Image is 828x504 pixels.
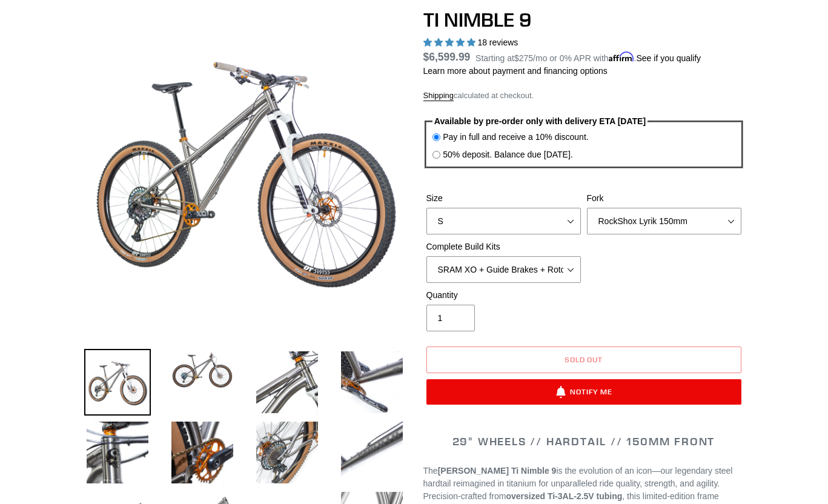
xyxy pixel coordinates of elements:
legend: Available by pre-order only with delivery ETA [DATE] [432,115,647,128]
div: calculated at checkout. [423,90,744,102]
strong: [PERSON_NAME] Ti Nimble 9 [438,466,557,476]
a: Shipping [423,91,454,101]
a: See if you qualify - Learn more about Affirm Financing (opens in modal) [636,53,701,63]
button: Sold out [426,346,741,373]
p: Starting at /mo or 0% APR with . [475,49,701,65]
button: Notify Me [426,379,741,405]
img: Load image into Gallery viewer, TI NIMBLE 9 [254,349,320,416]
strong: oversized Ti-3AL-2.5V tubing [506,491,622,501]
img: Load image into Gallery viewer, TI NIMBLE 9 [84,419,151,486]
span: 18 reviews [477,38,518,47]
span: 29" WHEELS // HARDTAIL // 150MM FRONT [452,434,715,448]
label: Size [426,192,581,205]
label: Pay in full and receive a 10% discount. [443,131,588,144]
img: Load image into Gallery viewer, TI NIMBLE 9 [339,419,405,486]
img: Load image into Gallery viewer, TI NIMBLE 9 [169,349,236,391]
h1: TI NIMBLE 9 [423,8,744,31]
span: $275 [514,53,533,63]
img: Load image into Gallery viewer, TI NIMBLE 9 [254,419,320,486]
label: Quantity [426,289,581,302]
a: Learn more about payment and financing options [423,66,608,76]
label: Fork [587,192,741,205]
img: Load image into Gallery viewer, TI NIMBLE 9 [339,349,405,416]
label: Complete Build Kits [426,240,581,253]
img: Load image into Gallery viewer, TI NIMBLE 9 [169,419,236,486]
span: 4.89 stars [423,38,478,47]
img: Load image into Gallery viewer, TI NIMBLE 9 [84,349,151,416]
span: $6,599.99 [423,51,471,63]
span: Sold out [565,355,603,364]
label: 50% deposit. Balance due [DATE]. [443,148,573,161]
span: Affirm [609,51,634,62]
